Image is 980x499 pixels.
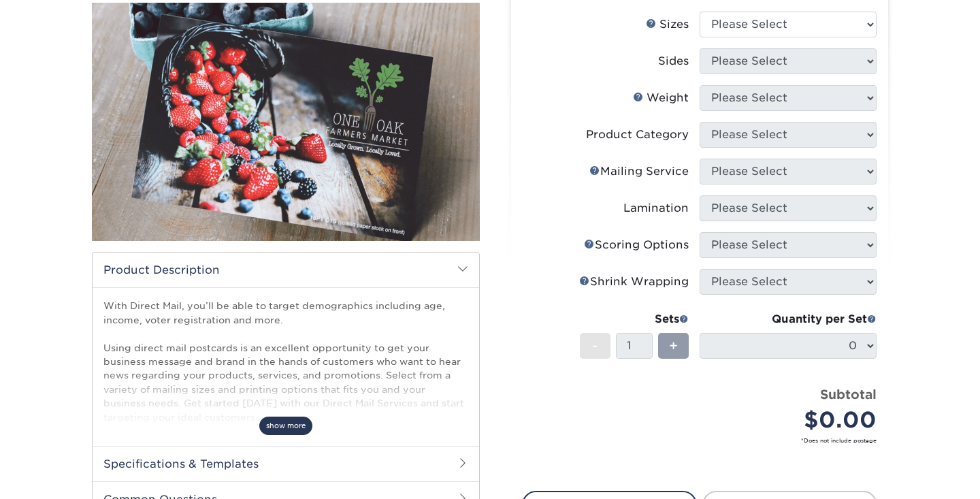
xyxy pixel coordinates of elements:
[623,200,689,216] div: Lamination
[646,16,689,33] div: Sizes
[700,311,877,327] div: Quantity per Set
[633,90,689,106] div: Weight
[103,299,468,424] p: With Direct Mail, you’ll be able to target demographics including age, income, voter registration...
[93,253,479,287] h2: Product Description
[580,311,689,327] div: Sets
[584,237,689,253] div: Scoring Options
[259,417,312,435] span: show more
[533,436,877,445] small: *Does not include postage
[592,336,598,356] span: -
[579,274,689,290] div: Shrink Wrapping
[93,446,479,481] h2: Specifications & Templates
[586,127,689,143] div: Product Category
[658,53,689,69] div: Sides
[669,336,678,356] span: +
[710,404,877,436] div: $0.00
[589,163,689,180] div: Mailing Service
[820,387,877,402] strong: Subtotal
